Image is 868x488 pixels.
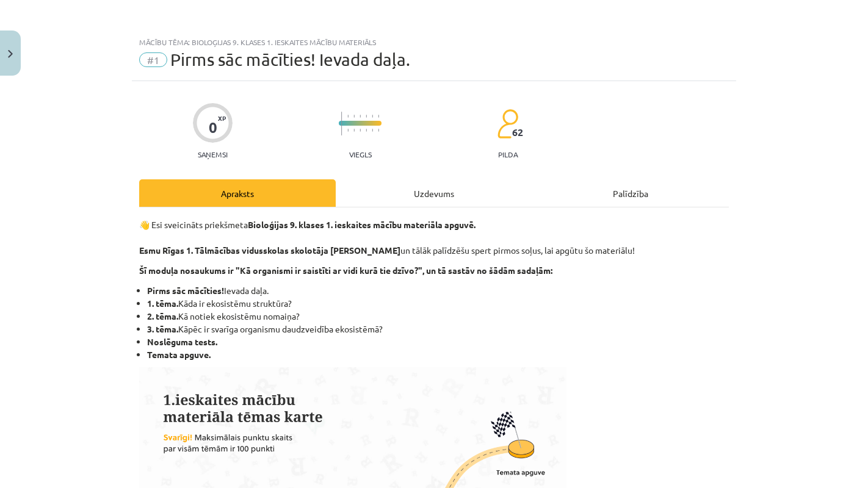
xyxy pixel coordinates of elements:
[139,218,729,257] p: 👋 Esi sveicināts priekšmeta un tālāk palīdzēšu spert pirmos soļus, lai apgūtu šo materiālu!
[353,129,355,132] img: icon-short-line-57e1e144782c952c97e751825c79c345078a6d821885a25fce030b3d8c18986b.svg
[139,52,167,67] span: #1
[218,115,226,121] span: XP
[147,297,729,310] li: Kāda ir ekosistēmu struktūra?
[147,284,729,297] li: Ievada daļa.
[366,129,367,132] img: icon-short-line-57e1e144782c952c97e751825c79c345078a6d821885a25fce030b3d8c18986b.svg
[512,127,523,138] span: 62
[532,179,729,207] div: Palīdzība
[147,323,178,334] strong: 3. tēma.
[366,115,367,118] img: icon-short-line-57e1e144782c952c97e751825c79c345078a6d821885a25fce030b3d8c18986b.svg
[378,115,379,118] img: icon-short-line-57e1e144782c952c97e751825c79c345078a6d821885a25fce030b3d8c18986b.svg
[147,310,178,321] strong: 2. tēma.
[147,349,211,360] strong: Temata apguve.
[139,265,552,276] b: Šī moduļa nosaukums ir "Kā organismi ir saistīti ar vidi kurā tie dzīvo?", un tā sastāv no šādām ...
[147,323,729,335] li: Kāpēc ir svarīga organismu daudzveidība ekosistēmā?
[170,49,410,70] span: Pirms sāc mācīties! Ievada daļa.
[147,336,217,347] strong: Noslēguma tests.
[193,150,233,159] p: Saņemsi
[360,129,361,132] img: icon-short-line-57e1e144782c952c97e751825c79c345078a6d821885a25fce030b3d8c18986b.svg
[347,129,349,132] img: icon-short-line-57e1e144782c952c97e751825c79c345078a6d821885a25fce030b3d8c18986b.svg
[372,129,373,132] img: icon-short-line-57e1e144782c952c97e751825c79c345078a6d821885a25fce030b3d8c18986b.svg
[497,109,518,139] img: students-c634bb4e5e11cddfef0936a35e636f08e4e9abd3cc4e673bd6f9a4125e45ecb1.svg
[139,38,729,46] div: Mācību tēma: Bioloģijas 9. klases 1. ieskaites mācību materiāls
[336,179,532,207] div: Uzdevums
[378,129,379,132] img: icon-short-line-57e1e144782c952c97e751825c79c345078a6d821885a25fce030b3d8c18986b.svg
[349,150,372,159] p: Viegls
[139,219,476,256] strong: Bioloģijas 9. klases 1. ieskaites mācību materiāla apguvē. Esmu Rīgas 1. Tālmācības vidusskolas s...
[8,50,13,58] img: icon-close-lesson-0947bae3869378f0d4975bcd49f059093ad1ed9edebbc8119c70593378902aed.svg
[353,115,355,118] img: icon-short-line-57e1e144782c952c97e751825c79c345078a6d821885a25fce030b3d8c18986b.svg
[139,179,336,207] div: Apraksts
[372,115,373,118] img: icon-short-line-57e1e144782c952c97e751825c79c345078a6d821885a25fce030b3d8c18986b.svg
[147,298,178,309] strong: 1. tēma.
[147,310,729,323] li: Kā notiek ekosistēmu nomaiņa?
[498,150,518,159] p: pilda
[147,285,224,296] strong: Pirms sāc mācīties!
[341,112,342,135] img: icon-long-line-d9ea69661e0d244f92f715978eff75569469978d946b2353a9bb055b3ed8787d.svg
[360,115,361,118] img: icon-short-line-57e1e144782c952c97e751825c79c345078a6d821885a25fce030b3d8c18986b.svg
[209,119,217,136] div: 0
[347,115,349,118] img: icon-short-line-57e1e144782c952c97e751825c79c345078a6d821885a25fce030b3d8c18986b.svg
